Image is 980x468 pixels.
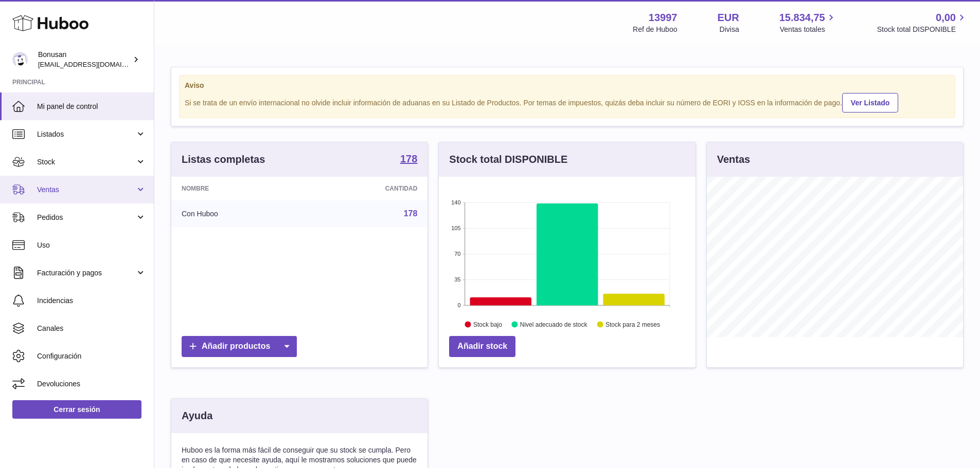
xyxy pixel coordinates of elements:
div: Si se trata de un envío internacional no olvide incluir información de aduanas en su Listado de P... [185,91,950,113]
a: Añadir productos [182,336,297,357]
text: 0 [458,302,461,308]
strong: EUR [717,11,739,25]
a: 15.834,75 Ventas totales [779,11,837,34]
text: Stock bajo [473,321,502,328]
h3: Ayuda [182,409,212,423]
h3: Listas completas [182,153,265,166]
td: Con Huboo [171,200,305,227]
div: Divisa [720,25,739,34]
div: Ref de Huboo [633,25,677,34]
strong: 13997 [649,11,678,25]
img: info@bonusan.es [12,52,28,67]
span: Incidencias [37,296,146,306]
span: [EMAIL_ADDRESS][DOMAIN_NAME] [38,60,151,68]
span: Ventas totales [780,25,837,34]
strong: Aviso [185,81,950,90]
text: 140 [451,199,460,205]
text: Nivel adecuado de stock [520,321,588,328]
a: Añadir stock [449,336,515,357]
span: Configuración [37,351,146,361]
span: Ventas [37,185,135,195]
span: Devoluciones [37,379,146,389]
strong: 178 [400,154,417,164]
text: Stock para 2 meses [605,321,660,328]
span: Uso [37,240,146,250]
a: 178 [400,154,417,166]
div: Bonusan [38,50,131,69]
text: 35 [455,276,461,283]
text: 70 [455,251,461,257]
span: Stock total DISPONIBLE [877,25,968,34]
a: Ver Listado [842,93,898,113]
h3: Ventas [717,153,750,166]
span: Canales [37,324,146,333]
a: 0,00 Stock total DISPONIBLE [877,11,968,34]
span: Listados [37,129,135,139]
a: 178 [404,209,418,218]
span: Mi panel de control [37,102,146,111]
text: 105 [451,225,460,231]
span: 15.834,75 [779,11,825,25]
a: Cerrar sesión [12,400,141,419]
span: Facturación y pagos [37,268,135,278]
th: Cantidad [305,177,428,200]
h3: Stock total DISPONIBLE [449,153,567,166]
span: 0,00 [936,11,956,25]
span: Stock [37,157,135,167]
th: Nombre [171,177,305,200]
span: Pedidos [37,213,135,222]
